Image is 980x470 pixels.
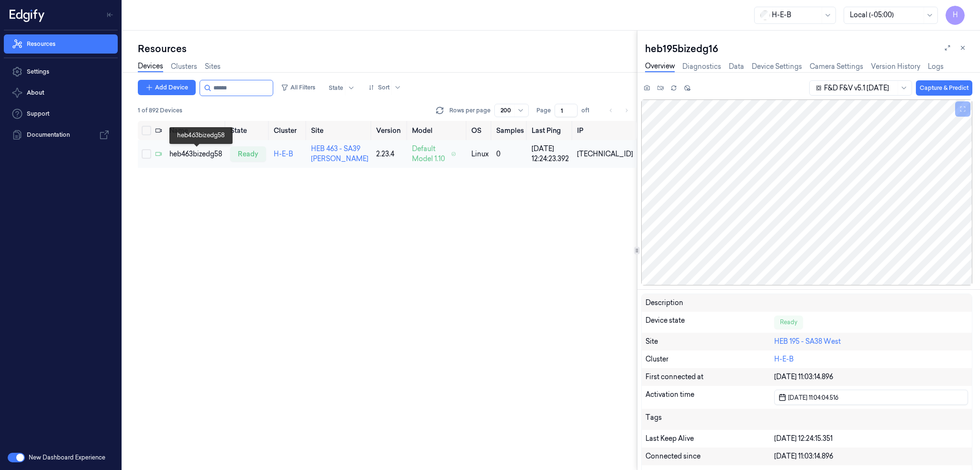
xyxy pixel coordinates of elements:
div: Description [646,298,775,308]
a: Camera Settings [810,62,863,72]
a: HEB 463 - SA39 [PERSON_NAME] [311,144,368,163]
div: Site [646,337,775,347]
div: 2.23.4 [376,149,404,159]
div: First connected at [646,372,775,382]
th: Last Ping [528,121,573,140]
span: [DATE] 11:04:04.516 [786,393,838,402]
span: of 1 [581,106,597,115]
a: Support [4,104,118,123]
button: [DATE] 11:04:04.516 [774,390,968,405]
span: 1 of 892 Devices [138,106,182,115]
a: HEB 195 - SA38 West [774,337,841,346]
div: Device state [646,316,775,329]
a: Diagnostics [682,62,721,72]
a: Documentation [4,125,118,144]
a: Device Settings [752,62,802,72]
button: H [946,6,965,25]
div: [DATE] 12:24:15.351 [774,434,968,444]
p: Rows per page [449,106,490,115]
th: IP [573,121,637,140]
div: [TECHNICAL_ID] [577,149,633,159]
div: heb195bizedg16 [645,42,972,55]
p: linux [471,149,489,159]
button: All Filters [277,80,319,95]
a: H-E-B [774,355,794,363]
button: About [4,83,118,102]
a: Data [729,62,744,72]
nav: pagination [604,104,633,117]
div: Cluster [646,354,775,364]
div: [DATE] 12:24:23.392 [532,144,569,164]
a: Version History [871,62,920,72]
button: Capture & Predict [916,80,972,96]
th: Cluster [270,121,307,140]
div: Activation time [646,390,775,405]
a: Logs [928,62,944,72]
div: Connected since [646,451,775,461]
button: Select row [142,149,151,159]
a: Devices [138,61,163,72]
button: Add Device [138,80,196,95]
div: 0 [496,149,524,159]
button: Toggle Navigation [102,7,118,22]
span: Default Model 1.10 [412,144,447,164]
th: Site [307,121,372,140]
a: H-E-B [274,150,293,158]
th: Version [372,121,408,140]
th: Samples [492,121,528,140]
div: ready [230,146,266,162]
a: Sites [205,62,221,72]
div: Tags [646,413,775,426]
th: Model [408,121,468,140]
a: Clusters [171,62,197,72]
th: Name [166,121,226,140]
div: Last Keep Alive [646,434,775,444]
th: OS [468,121,492,140]
div: heb463bizedg58 [169,149,223,159]
span: Page [536,106,551,115]
div: Ready [774,316,803,329]
a: Settings [4,62,118,81]
div: Resources [138,42,637,55]
div: [DATE] 11:03:14.896 [774,372,968,382]
a: Overview [645,61,675,72]
button: Select all [142,126,151,135]
a: Resources [4,34,118,54]
div: [DATE] 11:03:14.896 [774,451,968,461]
th: State [226,121,270,140]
